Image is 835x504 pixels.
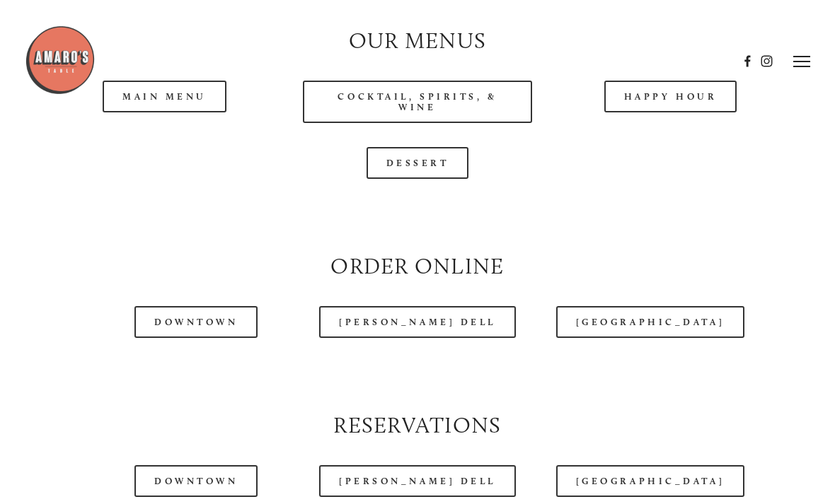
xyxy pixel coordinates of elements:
a: Downtown [134,306,258,338]
h2: Order Online [50,251,785,282]
h2: Reservations [50,410,785,441]
a: Dessert [367,147,469,179]
img: Amaro's Table [25,25,96,95]
a: [GEOGRAPHIC_DATA] [556,465,744,497]
a: Downtown [134,465,258,497]
a: [PERSON_NAME] Dell [319,465,516,497]
a: [GEOGRAPHIC_DATA] [556,306,744,338]
a: [PERSON_NAME] Dell [319,306,516,338]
